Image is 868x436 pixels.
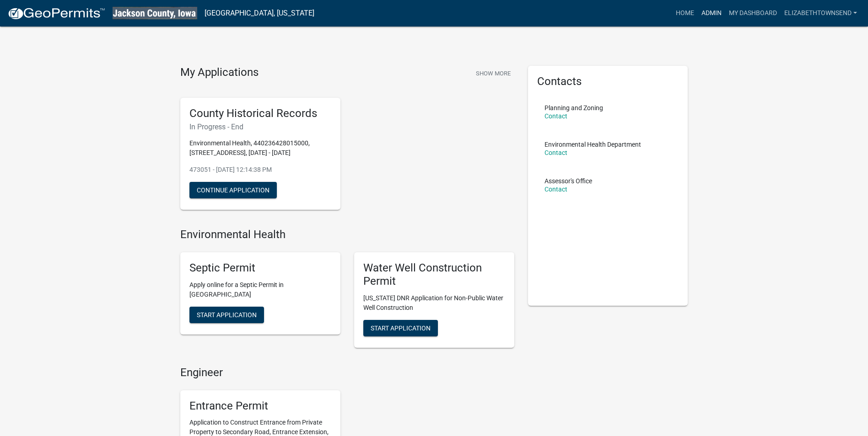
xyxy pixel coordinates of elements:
p: 473051 - [DATE] 12:14:38 PM [189,165,331,175]
img: Jackson County, Iowa [113,7,197,19]
h5: Septic Permit [189,261,331,275]
button: Start Application [189,307,264,323]
p: Assessor's Office [545,178,592,184]
p: Apply online for a Septic Permit in [GEOGRAPHIC_DATA] [189,280,331,299]
a: My Dashboard [725,5,781,22]
p: Environmental Health Department [545,141,641,148]
span: Start Application [371,324,431,331]
a: ElizabethTownsend [781,5,861,22]
a: [GEOGRAPHIC_DATA], [US_STATE] [205,5,314,21]
p: Environmental Health, 440236428015000, [STREET_ADDRESS], [DATE] - [DATE] [189,138,331,158]
p: Planning and Zoning [545,105,603,111]
button: Show More [472,66,514,81]
a: Contact [545,186,567,193]
a: Admin [698,5,725,22]
a: Contact [545,149,567,156]
h4: Engineer [180,366,514,379]
button: Start Application [363,320,438,336]
h5: Entrance Permit [189,399,331,413]
h6: In Progress - End [189,122,331,131]
h4: My Applications [180,66,259,80]
h5: County Historical Records [189,107,331,120]
h4: Environmental Health [180,228,514,241]
a: Contact [545,112,567,120]
button: Continue Application [189,182,277,198]
a: Home [672,5,698,22]
p: [US_STATE] DNR Application for Non-Public Water Well Construction [363,293,505,313]
span: Start Application [197,311,257,319]
h5: Water Well Construction Permit [363,261,505,288]
h5: Contacts [537,75,679,88]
